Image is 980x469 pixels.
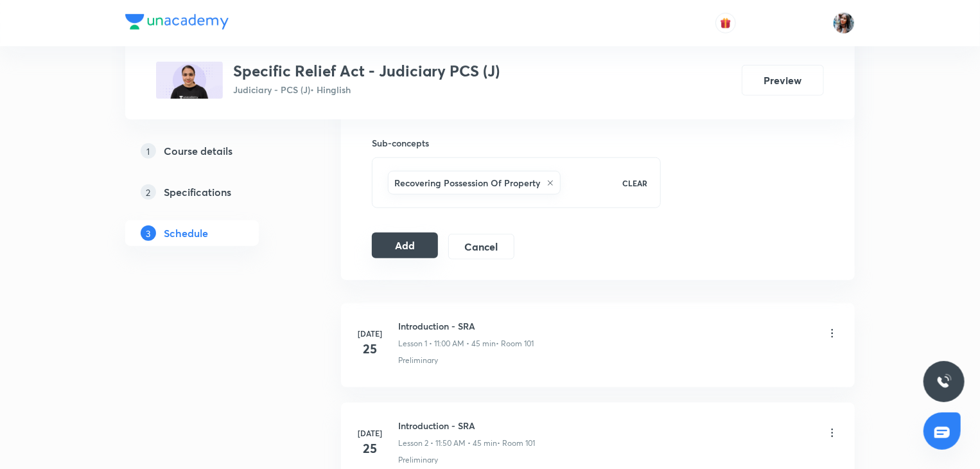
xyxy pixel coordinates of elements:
[125,14,229,30] img: Company Logo
[372,233,438,258] button: Add
[357,439,383,458] h4: 25
[622,177,647,189] p: CLEAR
[233,62,500,80] h3: Specific Relief Act - Judiciary PCS (J)
[141,143,156,159] p: 1
[357,339,383,358] h4: 25
[398,419,535,432] h6: Introduction - SRA
[720,17,731,29] img: avatar
[715,13,736,33] button: avatar
[141,184,156,200] p: 2
[164,226,208,241] h5: Schedule
[833,12,855,34] img: Neha Kardam
[125,179,300,205] a: 2Specifications
[742,65,824,96] button: Preview
[398,355,438,366] p: Preliminary
[125,138,300,164] a: 1Course details
[125,14,229,33] a: Company Logo
[357,328,383,339] h6: [DATE]
[164,184,231,200] h5: Specifications
[156,62,223,99] img: 339D0A1B-DD69-4564-B0F6-32560EE58782_plus.png
[398,454,438,466] p: Preliminary
[164,143,232,159] h5: Course details
[497,438,535,449] p: • Room 101
[448,234,514,260] button: Cancel
[394,176,540,190] h6: Recovering Possession Of Property
[357,427,383,439] h6: [DATE]
[398,338,496,350] p: Lesson 1 • 11:00 AM • 45 min
[496,338,534,350] p: • Room 101
[398,319,534,333] h6: Introduction - SRA
[233,83,500,96] p: Judiciary - PCS (J) • Hinglish
[141,226,156,241] p: 3
[936,374,952,389] img: ttu
[398,438,497,449] p: Lesson 2 • 11:50 AM • 45 min
[372,136,661,150] h6: Sub-concepts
